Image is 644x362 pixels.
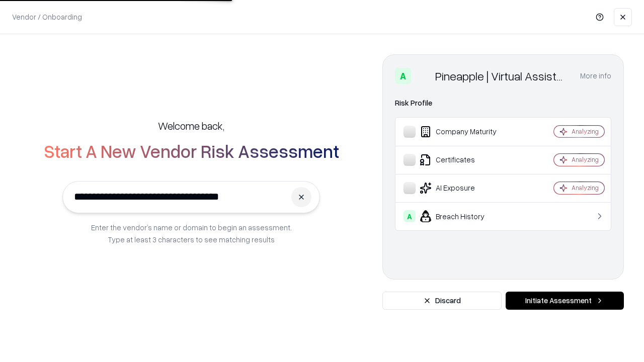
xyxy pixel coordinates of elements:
[91,221,292,245] p: Enter the vendor’s name or domain to begin an assessment. Type at least 3 characters to see match...
[395,97,611,109] div: Risk Profile
[395,68,411,84] div: A
[572,127,599,136] div: Analyzing
[572,184,599,192] div: Analyzing
[572,155,599,164] div: Analyzing
[580,67,611,85] button: More info
[404,210,524,222] div: Breach History
[415,68,431,84] img: Pineapple | Virtual Assistant Agency
[506,292,624,310] button: Initiate Assessment
[158,119,224,133] h5: Welcome back,
[404,126,524,138] div: Company Maturity
[382,292,502,310] button: Discard
[44,141,339,161] h2: Start A New Vendor Risk Assessment
[404,154,524,166] div: Certificates
[435,68,568,84] div: Pineapple | Virtual Assistant Agency
[404,182,524,194] div: AI Exposure
[404,210,416,222] div: A
[12,12,82,22] p: Vendor / Onboarding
